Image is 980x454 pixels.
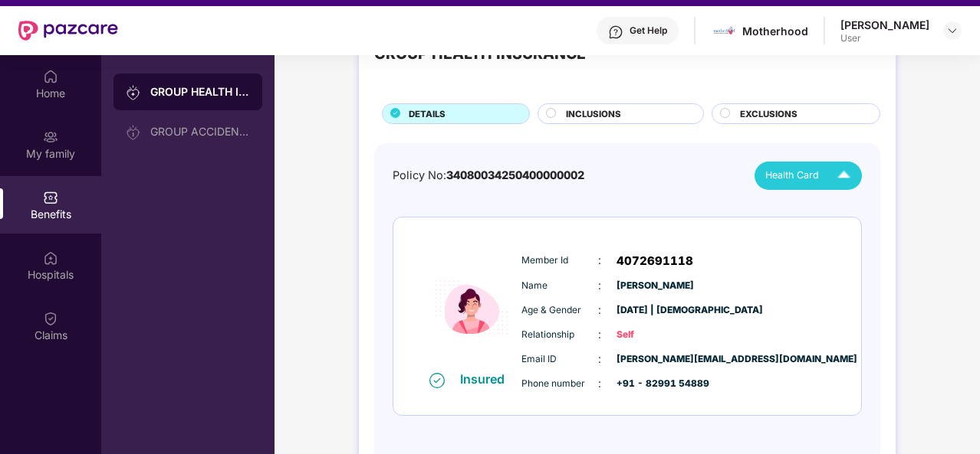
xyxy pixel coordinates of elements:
span: : [598,326,601,343]
img: svg+xml;base64,PHN2ZyB3aWR0aD0iMjAiIGhlaWdodD0iMjAiIHZpZXdCb3g9IjAgMCAyMCAyMCIgZmlsbD0ibm9uZSIgeG... [126,125,141,140]
img: motherhood%20_%20logo.png [713,20,735,42]
img: svg+xml;base64,PHN2ZyBpZD0iSG9tZSIgeG1sbnM9Imh0dHA6Ly93d3cudzMub3JnLzIwMDAvc3ZnIiB3aWR0aD0iMjAiIG... [43,69,58,84]
span: DETAILS [409,107,446,121]
span: Name [521,279,598,293]
img: svg+xml;base64,PHN2ZyBpZD0iSGVscC0zMngzMiIgeG1sbnM9Imh0dHA6Ly93d3cudzMub3JnLzIwMDAvc3ZnIiB3aWR0aD... [608,24,623,40]
img: svg+xml;base64,PHN2ZyB4bWxucz0iaHR0cDovL3d3dy53My5vcmcvMjAwMC9zdmciIHdpZHRoPSIxNiIgaGVpZ2h0PSIxNi... [429,373,445,388]
div: Policy No: [393,167,584,185]
img: New Pazcare Logo [18,21,118,41]
span: Health Card [765,168,819,183]
button: Health Card [755,162,862,190]
span: : [598,351,601,367]
div: Insured [460,371,514,387]
span: Age & Gender [521,303,598,318]
img: svg+xml;base64,PHN2ZyB3aWR0aD0iMjAiIGhlaWdodD0iMjAiIHZpZXdCb3g9IjAgMCAyMCAyMCIgZmlsbD0ibm9uZSIgeG... [126,85,141,100]
span: 4072691118 [617,252,693,270]
span: : [598,375,601,392]
img: Icuh8uwCUCF+XjCZyLQsAKiDCM9HiE6CMYmKQaPGkZKaA32CAAACiQcFBJY0IsAAAAASUVORK5CYII= [830,162,857,189]
span: Self [617,328,693,342]
img: svg+xml;base64,PHN2ZyBpZD0iQmVuZWZpdHMiIHhtbG5zPSJodHRwOi8vd3d3LnczLm9yZy8yMDAwL3N2ZyIgd2lkdGg9Ij... [43,190,58,205]
span: Phone number [521,377,598,391]
div: [PERSON_NAME] [840,18,929,32]
span: [PERSON_NAME][EMAIL_ADDRESS][DOMAIN_NAME] [617,352,693,367]
img: svg+xml;base64,PHN2ZyBpZD0iSG9zcGl0YWxzIiB4bWxucz0iaHR0cDovL3d3dy53My5vcmcvMjAwMC9zdmciIHdpZHRoPS... [43,250,58,266]
span: Member Id [521,253,598,268]
img: svg+xml;base64,PHN2ZyBpZD0iQ2xhaW0iIHhtbG5zPSJodHRwOi8vd3d3LnczLm9yZy8yMDAwL3N2ZyIgd2lkdGg9IjIwIi... [43,311,58,326]
span: 34080034250400000002 [446,168,584,181]
img: svg+xml;base64,PHN2ZyB3aWR0aD0iMjAiIGhlaWdodD0iMjAiIHZpZXdCb3g9IjAgMCAyMCAyMCIgZmlsbD0ibm9uZSIgeG... [43,129,58,145]
span: Email ID [521,352,598,367]
div: User [840,32,929,44]
div: GROUP HEALTH INSURANCE [150,84,250,100]
span: [PERSON_NAME] [617,279,693,293]
span: : [598,252,601,269]
div: Get Help [630,24,667,37]
img: svg+xml;base64,PHN2ZyBpZD0iRHJvcGRvd24tMzJ4MzIiIHhtbG5zPSJodHRwOi8vd3d3LnczLm9yZy8yMDAwL3N2ZyIgd2... [946,24,959,37]
span: INCLUSIONS [566,107,621,121]
span: Relationship [521,328,598,342]
div: GROUP ACCIDENTAL INSURANCE [150,126,250,138]
span: EXCLUSIONS [740,107,797,121]
span: : [598,277,601,294]
div: Motherhood [742,24,808,38]
span: +91 - 82991 54889 [617,377,693,391]
img: icon [426,244,518,371]
span: [DATE] | [DEMOGRAPHIC_DATA] [617,303,693,318]
span: : [598,302,601,318]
